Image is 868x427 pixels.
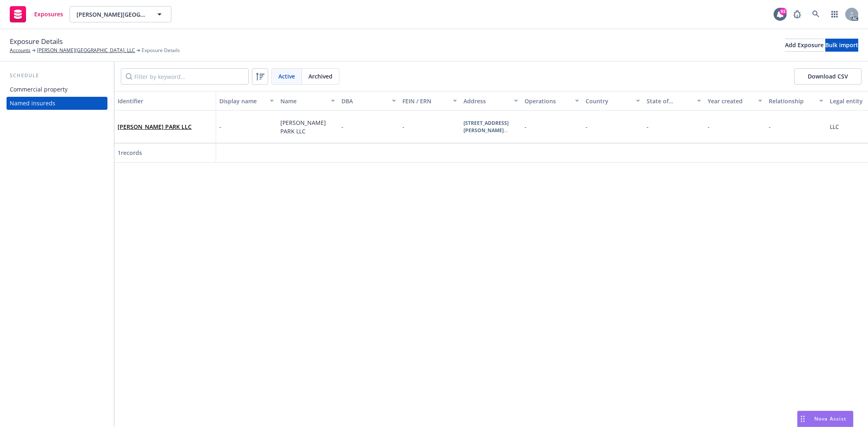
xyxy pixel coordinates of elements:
div: Named insureds [10,97,55,110]
div: Display name [219,97,265,105]
span: Archived [308,72,332,81]
button: Country [582,91,643,111]
a: Exposures [7,3,66,26]
span: - [402,123,404,131]
a: Report a Bug [789,6,805,22]
span: - [586,123,588,131]
button: DBA [338,91,399,111]
span: Exposure Details [10,36,63,47]
button: FEIN / ERN [399,91,460,111]
span: LLC [830,123,839,131]
button: Download CSV [794,68,861,85]
div: Relationship [769,97,814,105]
div: Year created [708,97,753,105]
span: [PERSON_NAME] PARK LLC [118,122,192,131]
span: - [341,123,343,131]
button: Operations [521,91,582,111]
span: Nova Assist [814,415,846,422]
a: Commercial property [7,83,107,96]
span: Exposures [34,11,63,17]
a: Search [808,6,824,22]
button: State of incorporation or jurisdiction [643,91,704,111]
span: - [769,123,771,131]
button: Identifier [114,91,216,111]
input: Filter by keyword... [121,68,249,85]
button: Add Exposure [785,39,824,52]
span: [PERSON_NAME][GEOGRAPHIC_DATA], LLC [77,10,147,19]
div: State of incorporation or jurisdiction [647,97,692,105]
button: Address [460,91,521,111]
span: - [525,123,527,131]
button: Bulk import [825,39,858,52]
div: Schedule [7,72,107,80]
button: Relationship [765,91,826,111]
div: Identifier [118,97,212,105]
div: Country [586,97,631,105]
button: Name [277,91,338,111]
span: [PERSON_NAME] PARK LLC [280,119,328,135]
div: FEIN / ERN [402,97,448,105]
a: Accounts [10,47,31,54]
b: [STREET_ADDRESS][PERSON_NAME] [464,120,509,134]
a: [PERSON_NAME] PARK LLC [118,123,192,131]
span: Active [278,72,295,81]
div: Address [464,97,509,105]
span: - [219,122,221,131]
button: [PERSON_NAME][GEOGRAPHIC_DATA], LLC [70,6,171,22]
div: Operations [525,97,570,105]
div: Name [280,97,326,105]
div: Commercial property [10,83,68,96]
span: Exposure Details [142,47,180,54]
span: 1 records [118,149,142,157]
button: Nova Assist [797,411,853,427]
span: - [647,123,649,131]
button: Year created [704,91,765,111]
div: 93 [779,8,787,15]
span: - [708,123,710,131]
a: Named insureds [7,97,107,110]
a: [PERSON_NAME][GEOGRAPHIC_DATA], LLC [37,47,135,54]
button: Display name [216,91,277,111]
div: DBA [341,97,387,105]
div: Drag to move [798,411,808,427]
a: Switch app [826,6,843,22]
